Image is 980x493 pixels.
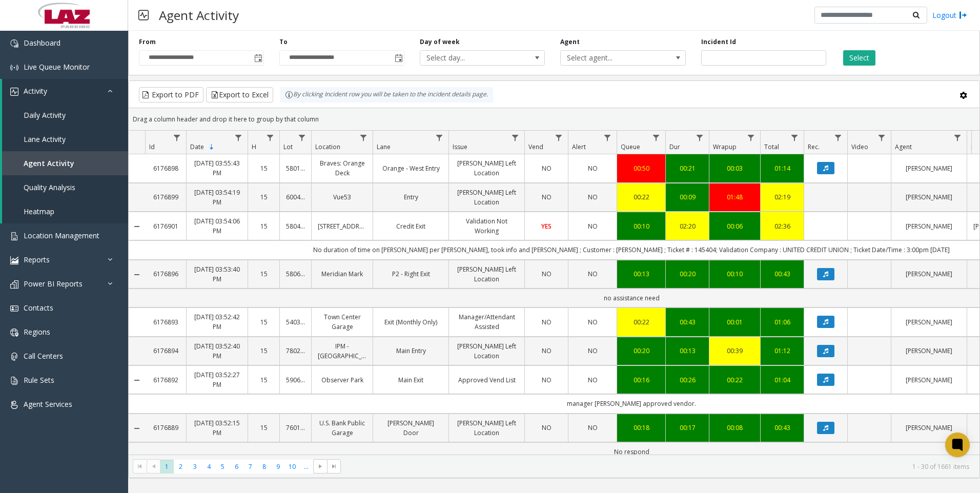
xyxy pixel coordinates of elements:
[542,193,552,201] span: NO
[24,375,54,385] span: Rule Sets
[621,142,640,151] span: Queue
[453,142,467,151] span: Issue
[455,375,518,385] a: Approved Vend List
[286,346,305,356] a: 780291
[318,269,366,279] a: Meridian Mark
[216,460,230,474] span: Page 5
[10,304,18,313] img: 'icon'
[541,222,552,231] span: YES
[623,221,659,231] a: 00:10
[160,460,174,474] span: Page 1
[193,158,241,178] a: [DATE] 03:55:43 PM
[531,163,562,173] a: NO
[2,151,128,175] a: Agent Activity
[808,142,820,151] span: Rec.
[24,255,50,264] span: Reports
[875,131,889,145] a: Video Filter Menu
[575,375,610,385] a: NO
[716,375,754,385] div: 00:22
[286,192,305,202] a: 600432
[561,51,660,65] span: Select agent...
[672,192,703,202] a: 00:09
[318,418,366,438] a: U.S. Bank Public Garage
[764,142,779,151] span: Total
[672,375,703,385] div: 00:26
[252,142,256,151] span: H
[129,424,145,433] a: Collapse Details
[129,131,979,455] div: Data table
[623,375,659,385] a: 00:16
[257,460,271,474] span: Page 8
[330,462,338,470] span: Go to the last page
[318,221,366,231] a: [STREET_ADDRESS]
[623,317,659,327] a: 00:22
[843,50,875,66] button: Select
[193,341,241,361] a: [DATE] 03:52:40 PM
[716,192,754,202] div: 01:48
[139,37,156,47] label: From
[672,423,703,433] a: 00:17
[129,376,145,384] a: Collapse Details
[767,375,798,385] div: 01:04
[254,269,273,279] a: 15
[230,460,243,474] span: Page 6
[623,423,659,433] div: 00:18
[379,269,442,279] a: P2 - Right Exit
[24,62,90,72] span: Live Queue Monitor
[693,131,707,145] a: Dur Filter Menu
[716,269,754,279] a: 00:10
[672,221,703,231] a: 02:20
[151,269,180,279] a: 6176896
[138,3,149,28] img: pageIcon
[254,346,273,356] a: 15
[254,423,273,433] a: 15
[767,269,798,279] div: 00:43
[151,192,180,202] a: 6176899
[716,346,754,356] a: 00:39
[24,327,50,337] span: Regions
[716,163,754,173] div: 00:03
[767,317,798,327] a: 01:06
[672,269,703,279] div: 00:20
[575,317,610,327] a: NO
[959,10,967,20] img: logout
[767,163,798,173] div: 01:14
[318,375,366,385] a: Observer Park
[767,346,798,356] div: 01:12
[377,142,391,151] span: Lane
[129,110,979,128] div: Drag a column header and drop it here to group by that column
[531,375,562,385] a: NO
[713,142,737,151] span: Wrapup
[151,317,180,327] a: 6176893
[254,375,273,385] a: 15
[154,3,244,28] h3: Agent Activity
[542,423,552,432] span: NO
[10,88,18,96] img: 'icon'
[420,51,520,65] span: Select day...
[767,192,798,202] a: 02:19
[295,131,309,145] a: Lot Filter Menu
[379,375,442,385] a: Main Exit
[286,163,305,173] a: 580121
[24,279,83,289] span: Power BI Reports
[542,318,552,326] span: NO
[254,192,273,202] a: 15
[286,269,305,279] a: 580619
[542,270,552,278] span: NO
[347,462,969,471] kendo-pager-info: 1 - 30 of 1661 items
[572,142,586,151] span: Alert
[318,158,366,178] a: Braves: Orange Deck
[672,346,703,356] a: 00:13
[170,131,184,145] a: Id Filter Menu
[716,317,754,327] div: 00:01
[672,317,703,327] a: 00:43
[2,127,128,151] a: Lane Activity
[151,375,180,385] a: 6176892
[455,312,518,332] a: Manager/Attendant Assisted
[2,103,128,127] a: Daily Activity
